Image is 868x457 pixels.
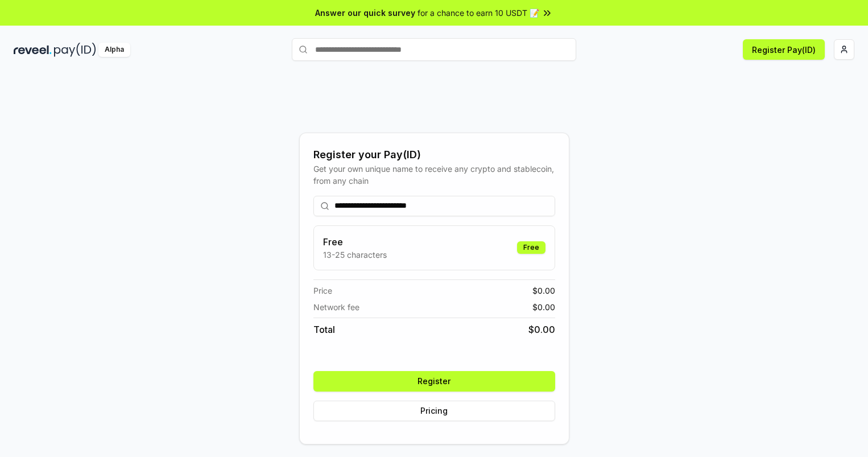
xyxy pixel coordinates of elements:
[418,7,539,19] span: for a chance to earn 10 USDT 📝
[532,301,555,313] span: $ 0.00
[323,249,387,261] p: 13-25 characters
[313,323,335,336] span: Total
[313,163,555,187] div: Get your own unique name to receive any crypto and stablecoin, from any chain
[323,235,387,249] h3: Free
[98,43,130,57] div: Alpha
[313,301,359,313] span: Network fee
[743,39,825,60] button: Register Pay(ID)
[528,323,555,336] span: $ 0.00
[532,285,555,297] span: $ 0.00
[517,241,545,254] div: Free
[313,371,555,392] button: Register
[54,43,96,57] img: pay_id
[14,43,52,57] img: reveel_dark
[313,147,555,163] div: Register your Pay(ID)
[313,285,332,297] span: Price
[313,401,555,421] button: Pricing
[315,7,415,19] span: Answer our quick survey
